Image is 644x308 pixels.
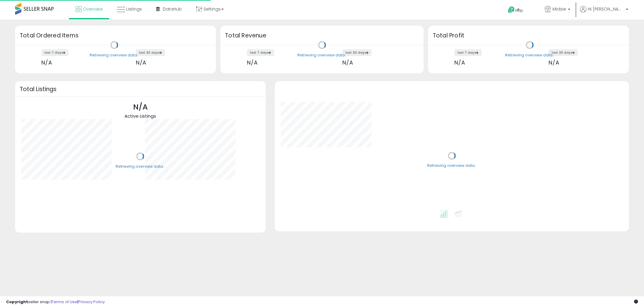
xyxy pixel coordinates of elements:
div: Retrieving overview data.. [90,52,139,58]
div: Retrieving overview data.. [505,52,554,58]
span: DataHub [163,6,182,12]
span: Hi [PERSON_NAME] [588,6,624,12]
div: Retrieving overview data.. [116,164,165,169]
span: Overview [83,6,103,12]
span: Listings [126,6,142,12]
div: Retrieving overview data.. [427,163,476,169]
a: Hi [PERSON_NAME] [580,6,628,20]
div: Retrieving overview data.. [297,52,347,58]
span: Midsie [553,6,566,12]
i: Get Help [508,6,515,14]
a: Help [503,2,535,20]
span: Help [515,8,523,13]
